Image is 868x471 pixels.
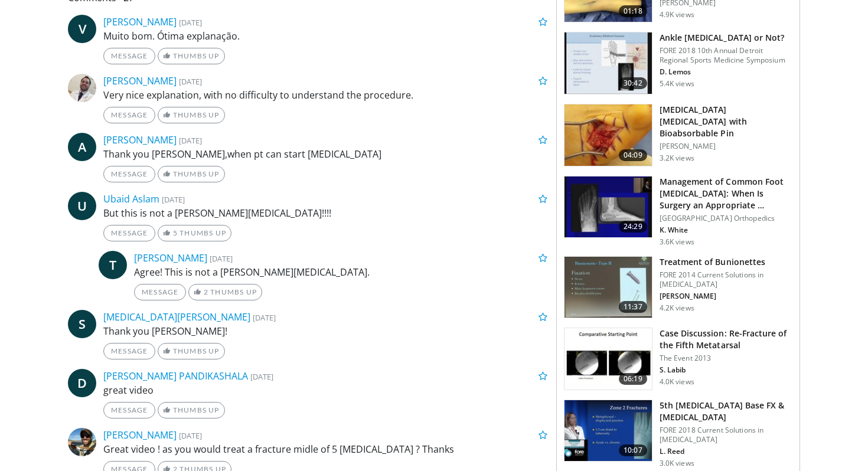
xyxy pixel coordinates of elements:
[158,402,224,418] a: Thumbs Up
[619,373,647,385] span: 06:19
[660,104,792,139] h3: [MEDICAL_DATA] [MEDICAL_DATA] with Bioabsorbable Pin
[179,135,202,146] small: [DATE]
[103,429,177,441] a: [PERSON_NAME]
[660,400,792,423] h3: 5th [MEDICAL_DATA] Base FX & [MEDICAL_DATA]
[103,15,177,28] a: [PERSON_NAME]
[660,447,792,456] p: L. Reed
[564,328,652,390] img: 4830ccfa-bec1-4c5d-9436-f203000a3cc7.150x105_q85_crop-smart_upscale.jpg
[564,104,792,166] a: 04:09 [MEDICAL_DATA] [MEDICAL_DATA] with Bioabsorbable Pin [PERSON_NAME] 3.2K views
[103,442,547,456] p: Great video ! as you would treat a fracture midle of 5 [MEDICAL_DATA] ? Thanks
[103,147,547,161] p: Thank you [PERSON_NAME],when pt can start [MEDICAL_DATA]
[564,328,792,390] a: 06:19 Case Discussion: Re-Fracture of the Fifth Metatarsal The Event 2013 S. Labib 4.0K views
[103,402,155,418] a: Message
[204,287,208,296] span: 2
[660,153,694,163] p: 3.2K views
[660,256,792,268] h3: Treatment of Bunionettes
[619,301,647,313] span: 11:37
[179,76,202,87] small: [DATE]
[660,426,792,444] p: FORE 2018 Current Solutions in [MEDICAL_DATA]
[253,312,276,323] small: [DATE]
[68,133,96,161] a: A
[564,176,792,247] a: 24:29 Management of Common Foot [MEDICAL_DATA]: When Is Surgery an Appropriate … [GEOGRAPHIC_DATA...
[660,328,792,351] h3: Case Discussion: Re-Fracture of the Fifth Metatarsal
[68,428,96,456] img: Avatar
[660,10,694,19] p: 4.9K views
[68,15,96,43] a: V
[619,77,647,89] span: 30:42
[564,257,652,318] img: 5ff8f4f6-0423-495d-96d0-8c4f812185ce.150x105_q85_crop-smart_upscale.jpg
[660,46,792,65] p: FORE 2018 10th Annual Detroit Regional Sports Medicine Symposium
[162,194,185,205] small: [DATE]
[660,459,694,468] p: 3.0K views
[660,292,792,301] p: [PERSON_NAME]
[103,107,155,123] a: Message
[134,284,186,300] a: Message
[619,221,647,233] span: 24:29
[660,79,694,89] p: 5.4K views
[660,377,694,387] p: 4.0K views
[564,104,652,166] img: 9c3c60eb-1f97-4cc1-8bac-016e1351709d.150x105_q85_crop-smart_upscale.jpg
[660,303,694,313] p: 4.2K views
[103,192,159,205] a: Ubaid Aslam
[660,270,792,289] p: FORE 2014 Current Solutions in [MEDICAL_DATA]
[179,430,202,441] small: [DATE]
[660,176,792,211] h3: Management of Common Foot [MEDICAL_DATA]: When Is Surgery an Appropriate …
[103,225,155,241] a: Message
[158,166,224,182] a: Thumbs Up
[564,400,792,468] a: 10:07 5th [MEDICAL_DATA] Base FX & [MEDICAL_DATA] FORE 2018 Current Solutions in [MEDICAL_DATA] L...
[103,166,155,182] a: Message
[103,310,250,323] a: [MEDICAL_DATA][PERSON_NAME]
[103,369,248,382] a: [PERSON_NAME] PANDIKASHALA
[210,253,233,264] small: [DATE]
[158,48,224,64] a: Thumbs Up
[564,176,652,238] img: 04cc40db-62e3-4777-96bd-621423df7a43.150x105_q85_crop-smart_upscale.jpg
[134,251,207,264] a: [PERSON_NAME]
[619,149,647,161] span: 04:09
[660,365,792,375] p: S. Labib
[660,142,792,151] p: [PERSON_NAME]
[103,343,155,359] a: Message
[173,228,178,237] span: 5
[660,214,792,223] p: [GEOGRAPHIC_DATA] Orthopedics
[619,5,647,17] span: 01:18
[660,354,792,363] p: The Event 2013
[158,107,224,123] a: Thumbs Up
[619,444,647,456] span: 10:07
[103,324,547,338] p: Thank you [PERSON_NAME]!
[103,383,547,397] p: great video
[103,88,547,102] p: Very nice explanation, with no difficulty to understand the procedure.
[68,192,96,220] a: U
[103,48,155,64] a: Message
[564,256,792,319] a: 11:37 Treatment of Bunionettes FORE 2014 Current Solutions in [MEDICAL_DATA] [PERSON_NAME] 4.2K v...
[68,74,96,102] img: Avatar
[250,371,273,382] small: [DATE]
[564,400,652,462] img: b872571b-8468-47f1-898f-bb985c765a6f.150x105_q85_crop-smart_upscale.jpg
[564,32,652,94] img: d72419f2-8253-463f-b5b1-725911dbbf4b.150x105_q85_crop-smart_upscale.jpg
[660,225,792,235] p: K. White
[68,310,96,338] a: S
[103,74,177,87] a: [PERSON_NAME]
[158,225,231,241] a: 5 Thumbs Up
[158,343,224,359] a: Thumbs Up
[179,17,202,28] small: [DATE]
[188,284,262,300] a: 2 Thumbs Up
[660,32,792,44] h3: Ankle [MEDICAL_DATA] or Not?
[103,206,547,220] p: But this is not a [PERSON_NAME][MEDICAL_DATA]!!!!
[660,237,694,247] p: 3.6K views
[564,32,792,94] a: 30:42 Ankle [MEDICAL_DATA] or Not? FORE 2018 10th Annual Detroit Regional Sports Medicine Symposi...
[103,133,177,146] a: [PERSON_NAME]
[103,29,547,43] p: Muito bom. Ótima explanação.
[660,67,792,77] p: D. Lemos
[134,265,547,279] p: Agree! This is not a [PERSON_NAME][MEDICAL_DATA].
[99,251,127,279] a: T
[68,369,96,397] a: D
